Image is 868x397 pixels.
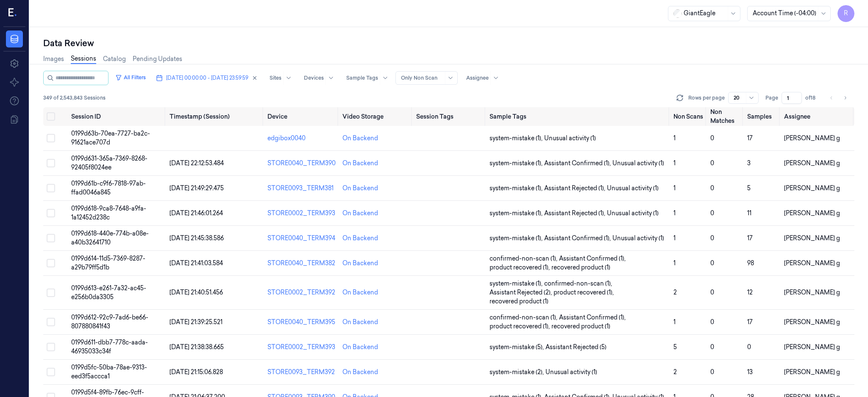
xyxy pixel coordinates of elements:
div: STORE0040_TERM395 [267,318,336,327]
th: Samples [744,107,781,126]
span: 0 [710,209,714,217]
span: 0199d618-440e-774b-a08e-a40b32641710 [71,230,149,246]
div: On Backend [342,259,378,268]
span: [DATE] 21:39:25.521 [170,318,223,326]
span: 0199d61b-c9f6-7818-97ab-ffad0046a845 [71,180,146,196]
div: STORE0040_TERM394 [267,234,336,243]
span: of 18 [805,94,819,102]
span: product recovered (1) , [490,322,551,331]
span: confirmed-non-scan (1) , [490,313,559,322]
span: [PERSON_NAME] g [784,318,840,326]
span: [DATE] 22:12:53.484 [170,159,224,167]
span: Assistant Confirmed (1) , [544,159,612,168]
span: 1 [673,209,676,217]
span: Unusual activity (1) [607,209,659,218]
button: Select row [47,209,55,217]
div: On Backend [342,368,378,377]
nav: pagination [826,92,851,104]
div: On Backend [342,343,378,352]
button: Select row [47,289,55,297]
span: [DATE] 21:15:06.828 [170,368,223,376]
span: R [837,5,854,22]
span: 0199d613-e261-7a32-ac45-e256b0da3305 [71,284,146,301]
span: 1 [673,259,676,267]
span: 1 [673,234,676,242]
span: system-mistake (1) , [490,209,544,218]
span: [DATE] 21:45:38.586 [170,234,224,242]
span: system-mistake (1) , [490,184,544,193]
div: STORE0093_TERM392 [267,368,336,377]
span: [DATE] 21:38:38.665 [170,343,224,351]
div: STORE0002_TERM393 [267,343,336,352]
span: 0199d611-dbb7-778c-aada-46935033c34f [71,339,148,355]
span: Unusual activity (1) [612,234,664,243]
span: [PERSON_NAME] g [784,209,840,217]
button: Select row [47,134,55,142]
span: Unusual activity (1) [544,134,596,143]
th: Non Scans [670,107,707,126]
span: 13 [747,368,753,376]
a: Pending Updates [133,55,182,64]
span: 1 [673,159,676,167]
span: 0 [710,234,714,242]
div: STORE0040_TERM390 [267,159,336,168]
span: system-mistake (1) , [490,134,544,143]
button: Select all [47,112,55,121]
span: [PERSON_NAME] g [784,343,840,351]
span: Unusual activity (1) [612,159,664,168]
button: Select row [47,234,55,242]
span: [DATE] 21:41:03.584 [170,259,223,267]
button: [DATE] 00:00:00 - [DATE] 23:59:59 [153,71,261,85]
span: Assistant Confirmed (1) , [559,254,627,263]
span: Assistant Rejected (2) , [490,288,554,297]
th: Timestamp (Session) [166,107,264,126]
th: Session ID [68,107,166,126]
span: 0 [710,318,714,326]
button: Select row [47,259,55,267]
span: Unusual activity (1) [607,184,659,193]
button: Go to next page [839,92,851,104]
th: Video Storage [339,107,413,126]
div: STORE0093_TERM381 [267,184,336,193]
span: [PERSON_NAME] g [784,289,840,296]
span: system-mistake (1) , [490,159,544,168]
span: [DATE] 21:49:29.475 [170,184,224,192]
th: Assignee [781,107,854,126]
button: Select row [47,184,55,192]
span: system-mistake (2) , [490,368,545,377]
span: system-mistake (1) , [490,234,544,243]
span: system-mistake (5) , [490,343,545,352]
span: 17 [747,234,753,242]
button: All Filters [112,71,149,84]
span: product recovered (1) , [554,288,615,297]
p: Rows per page [688,94,725,102]
a: Images [43,55,64,64]
div: STORE0002_TERM392 [267,288,336,297]
span: 11 [747,209,751,217]
span: 2 [673,368,677,376]
span: 5 [747,184,751,192]
span: system-mistake (1) , [490,279,544,288]
span: 3 [747,159,751,167]
div: edgibox0040 [267,134,336,143]
a: Catalog [103,55,126,64]
button: Select row [47,343,55,351]
span: 0199d63b-70ea-7727-ba2c-91621ace707d [71,130,150,146]
div: On Backend [342,209,378,218]
span: 2 [673,289,677,296]
div: Data Review [43,37,854,49]
span: [DATE] 21:46:01.264 [170,209,223,217]
button: Select row [47,368,55,376]
span: 349 of 2,543,843 Sessions [43,94,106,102]
span: 1 [673,318,676,326]
span: 17 [747,318,753,326]
span: recovered product (1) [490,297,548,306]
div: On Backend [342,134,378,143]
th: Session Tags [413,107,487,126]
span: 0199d631-365a-7369-8268-92405f8024ee [71,155,147,171]
span: Unusual activity (1) [545,368,597,377]
div: On Backend [342,288,378,297]
th: Non Matches [707,107,744,126]
span: 12 [747,289,753,296]
button: Select row [47,159,55,167]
